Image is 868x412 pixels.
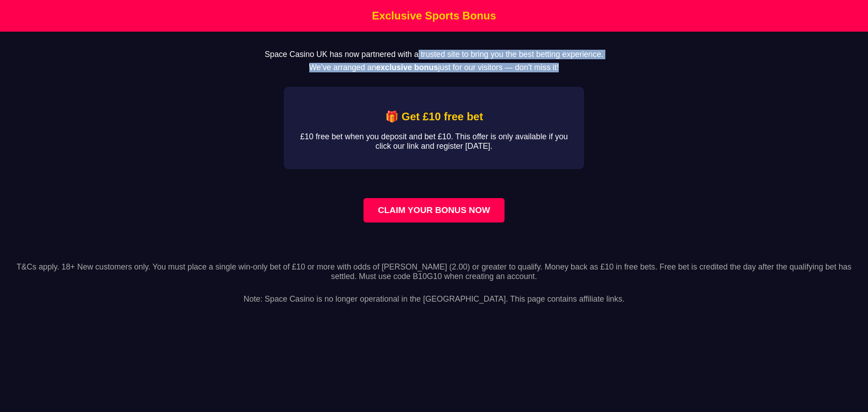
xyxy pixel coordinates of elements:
strong: exclusive bonus [376,63,438,72]
p: Note: Space Casino is no longer operational in the [GEOGRAPHIC_DATA]. This page contains affiliat... [7,285,861,304]
h2: 🎁 Get £10 free bet [298,110,570,123]
h1: Exclusive Sports Bonus [2,9,866,22]
p: £10 free bet when you deposit and bet £10. This offer is only available if you click our link and... [298,132,570,151]
p: Space Casino UK has now partnered with a trusted site to bring you the best betting experience. [14,50,854,59]
p: We’ve arranged an just for our visitors — don't miss it! [14,63,854,72]
p: T&Cs apply. 18+ New customers only. You must place a single win-only bet of £10 or more with odds... [7,262,861,281]
div: Affiliate Bonus [284,87,584,169]
a: Claim your bonus now [363,198,505,223]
